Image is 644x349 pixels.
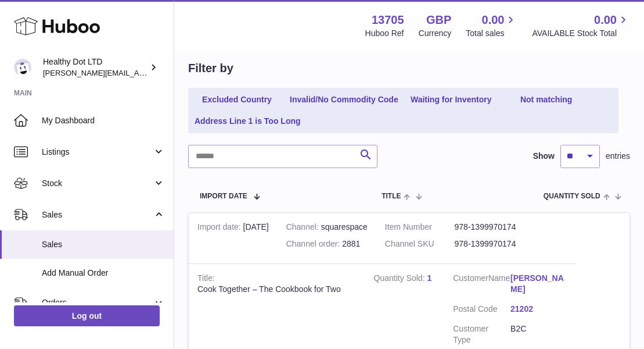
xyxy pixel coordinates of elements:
[385,238,455,250] dt: Channel SKU
[385,222,455,233] dt: Item Number
[405,90,498,109] a: Waiting for Inventory
[466,12,517,39] a: 0.00 Total sales
[42,268,165,279] span: Add Manual Order
[455,222,524,233] dd: 978-1399970174
[372,12,404,28] strong: 13705
[190,112,305,131] a: Address Line 1 is Too Long
[419,28,452,39] div: Currency
[286,90,402,109] a: Invalid/No Commodity Code
[197,222,243,234] strong: Import date
[533,151,555,162] label: Show
[510,273,568,295] a: [PERSON_NAME]
[510,304,568,315] a: 21202
[455,238,524,250] dd: 978-1399970174
[200,193,247,200] span: Import date
[374,273,427,286] strong: Quantity Sold
[42,209,153,220] span: Sales
[43,56,147,79] div: Healthy Dot LTD
[188,60,233,76] h2: Filter by
[510,323,568,346] dd: B2C
[42,178,153,189] span: Stock
[197,273,215,286] strong: Title
[286,222,368,233] div: squarespace
[189,213,278,264] td: [DATE]
[532,28,630,39] span: AVAILABLE Stock Total
[453,273,510,298] dt: Name
[544,193,600,200] span: Quantity Sold
[426,12,451,28] strong: GBP
[427,273,431,283] a: 1
[453,273,488,283] span: Customer
[197,284,357,295] div: Cook Together – The Cookbook for Two
[286,239,343,251] strong: Channel order
[532,12,630,39] a: 0.00 AVAILABLE Stock Total
[42,147,153,158] span: Listings
[286,222,321,234] strong: Channel
[453,304,510,318] dt: Postal Code
[43,68,233,77] span: [PERSON_NAME][EMAIL_ADDRESS][DOMAIN_NAME]
[42,239,165,250] span: Sales
[365,28,404,39] div: Huboo Ref
[190,90,283,109] a: Excluded Country
[42,115,165,126] span: My Dashboard
[606,151,630,162] span: entries
[14,305,160,326] a: Log out
[466,28,517,39] span: Total sales
[482,12,505,28] span: 0.00
[500,90,593,109] a: Not matching
[382,193,401,200] span: Title
[14,59,31,76] img: Dorothy@healthydot.com
[594,12,617,28] span: 0.00
[453,323,510,346] dt: Customer Type
[286,238,368,250] div: 2881
[42,297,153,308] span: Orders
